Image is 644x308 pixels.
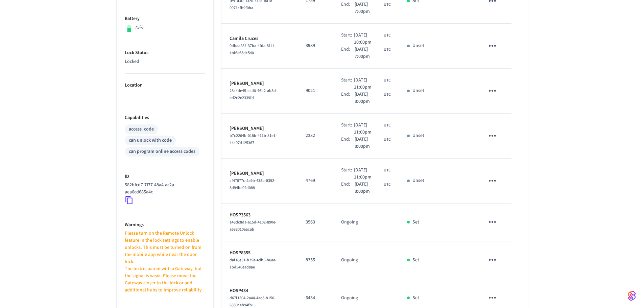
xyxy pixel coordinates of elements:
[230,125,289,132] p: [PERSON_NAME]
[341,91,355,105] div: End:
[125,221,205,229] p: Warnings
[306,294,325,302] p: 6434
[125,265,205,294] p: The lock is paired with a Gateway, but the signal is weak. Please move the Gateway closer to the ...
[306,87,325,94] p: 9021
[306,132,325,139] p: 2332
[230,88,277,101] span: 28c4de45-ccd0-46b2-ab3d-ed2c2e2339fd
[384,167,391,173] span: UTC
[125,230,205,265] p: Please turn on the Remote Unlock feature in the lock settings to enable unlocks. This must be tur...
[125,15,205,22] p: Battery
[230,250,289,257] p: HOSP8355
[384,47,391,53] span: UTC
[628,290,636,301] img: SeamLogoGradient.69752ec5.svg
[341,1,355,15] div: End:
[230,170,289,177] p: [PERSON_NAME]
[355,91,382,105] span: [DATE] 8:00pm
[125,82,205,89] p: Location
[354,32,391,46] div: UCT
[354,122,382,136] span: [DATE] 11:00pm
[354,167,391,181] div: UCT
[354,32,382,46] span: [DATE] 10:00pm
[412,177,424,184] p: Unset
[384,137,391,143] span: UTC
[341,181,355,195] div: End:
[355,1,382,15] span: [DATE] 7:00pm
[412,87,424,94] p: Unset
[306,42,325,49] p: 3989
[230,133,277,146] span: b7c2264b-018b-411b-81e1-44c07d125367
[355,181,391,195] div: UCT
[333,241,399,279] td: Ongoing
[355,46,391,60] div: UCT
[384,2,391,8] span: UTC
[412,132,424,139] p: Unset
[125,173,205,180] p: ID
[230,35,289,42] p: Camila Cruces
[354,77,391,91] div: UCT
[125,49,205,56] p: Lock Status
[129,126,154,133] div: access_code
[355,136,382,150] span: [DATE] 8:00pm
[354,77,382,91] span: [DATE] 11:00pm
[412,219,419,226] p: Set
[230,287,289,294] p: HOSP434
[354,167,382,181] span: [DATE] 11:00pm
[306,257,325,264] p: 8355
[230,178,276,191] span: cf47877c-2a9b-435b-8392-3d94be02d088
[125,182,202,196] p: 582bfcd7-7f77-48a4-ac2a-aea6cd685a4c
[355,181,382,195] span: [DATE] 8:00pm
[355,46,382,60] span: [DATE] 7:00pm
[230,212,289,219] p: HOSP3563
[384,92,391,98] span: UTC
[341,77,354,91] div: Start:
[412,294,419,302] p: Set
[135,24,144,31] p: 75%
[333,204,399,241] td: Ongoing
[355,91,391,105] div: UCT
[341,32,354,46] div: Start:
[129,137,172,144] div: can unlock with code
[230,80,289,87] p: [PERSON_NAME]
[230,295,276,308] span: d67f1504-2a44-4ac3-b156-6350ceb94fb1
[354,122,391,136] div: UCT
[355,136,391,150] div: UCT
[341,167,354,181] div: Start:
[129,148,195,155] div: can program online access codes
[384,122,391,128] span: UTC
[384,77,391,84] span: UTC
[125,114,205,121] p: Capabilities
[230,257,277,270] span: daf18e31-b25a-4db5-b6aa-1bd540ead8ae
[412,42,424,49] p: Unset
[412,257,419,264] p: Set
[341,46,355,60] div: End:
[306,219,325,226] p: 3563
[341,136,355,150] div: End:
[125,91,205,98] p: —
[230,43,276,56] span: 0dbaa284-37ba-4fda-8f11-4bf6e63dc540
[306,177,325,184] p: 4769
[355,1,391,15] div: UCT
[384,32,391,39] span: UTC
[384,182,391,188] span: UTC
[125,58,205,65] p: Locked
[341,122,354,136] div: Start:
[230,219,277,232] span: a48dc8da-615d-4102-890e-a688010aacab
